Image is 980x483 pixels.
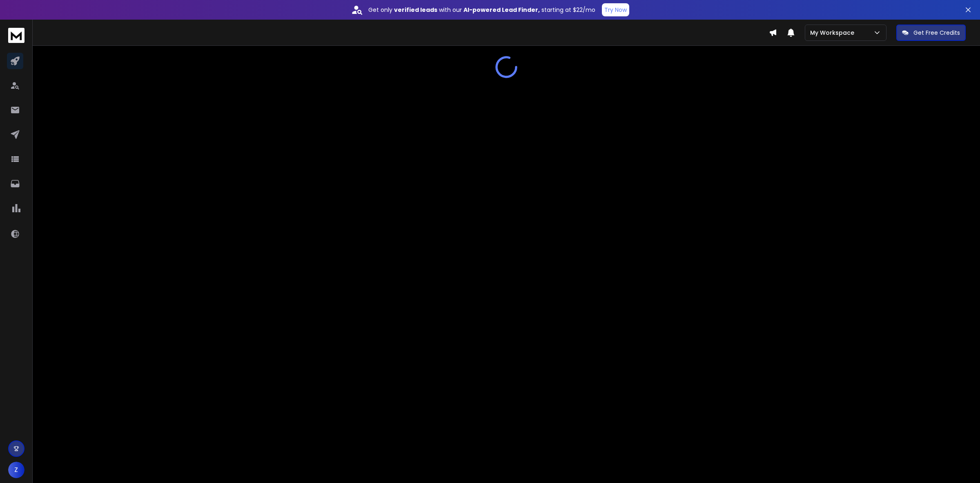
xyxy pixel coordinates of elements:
img: logo [8,28,24,43]
strong: verified leads [394,6,437,14]
p: My Workspace [810,29,857,37]
button: Try Now [602,3,629,16]
button: Z [8,462,24,478]
p: Get Free Credits [913,29,960,37]
button: Get Free Credits [896,25,966,41]
p: Get only with our starting at $22/mo [368,6,595,14]
strong: AI-powered Lead Finder, [463,6,540,14]
p: Try Now [604,6,627,14]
